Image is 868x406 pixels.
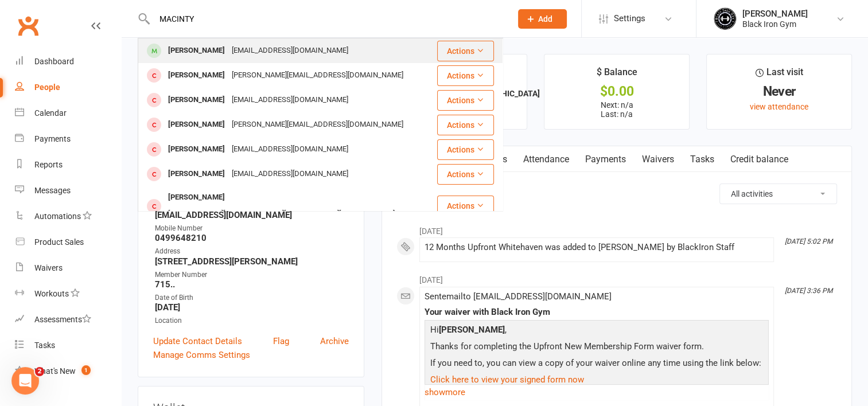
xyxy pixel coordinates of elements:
button: Actions [437,90,494,111]
div: Tasks [34,341,55,350]
button: Add [518,9,567,29]
a: People [15,75,121,100]
div: Waivers [34,263,63,272]
li: [DATE] [396,268,837,286]
div: Never [717,85,841,97]
div: Messages [34,186,71,195]
a: Waivers [15,255,121,281]
button: Actions [437,164,494,185]
p: If you need to, you can view a copy of your waiver online any time using the link below: [427,356,766,373]
div: [EMAIL_ADDRESS][DOMAIN_NAME] [228,141,352,158]
div: [PERSON_NAME] [165,92,228,108]
a: Credit balance [722,146,796,173]
a: Workouts [15,281,121,307]
button: Actions [437,115,494,135]
div: Location [155,315,349,326]
h3: Activity [396,184,837,201]
a: Click here to view your signed form now [430,374,584,385]
div: [PERSON_NAME][EMAIL_ADDRESS][DOMAIN_NAME] [228,67,407,84]
div: [PERSON_NAME][EMAIL_ADDRESS][PERSON_NAME][DOMAIN_NAME] [165,206,398,222]
strong: [STREET_ADDRESS][PERSON_NAME] [155,256,349,267]
div: Reports [34,160,63,169]
a: Attendance [515,146,577,173]
div: Last visit [755,65,803,85]
a: Flag [273,334,289,348]
a: Tasks [15,333,121,358]
a: Update Contact Details [153,334,242,348]
span: 2 [35,367,44,376]
a: What's New1 [15,358,121,384]
div: 12 Months Upfront Whitehaven was added to [PERSON_NAME] by BlackIron Staff [425,243,769,252]
p: Next: n/a Last: n/a [555,100,679,119]
div: [EMAIL_ADDRESS][DOMAIN_NAME] [228,42,352,59]
a: Dashboard [15,49,121,75]
div: $ Balance [597,65,637,85]
div: [PERSON_NAME] [742,9,808,19]
a: Automations [15,204,121,229]
div: Workouts [34,289,69,298]
div: $0.00 [555,85,679,97]
strong: 0499648210 [155,233,349,243]
div: Member Number [155,270,349,280]
strong: [PERSON_NAME] [439,325,505,335]
div: Payments [34,134,71,143]
div: What's New [34,366,76,376]
span: Sent email to [EMAIL_ADDRESS][DOMAIN_NAME] [425,291,612,302]
a: Reports [15,152,121,178]
span: Settings [614,6,645,32]
div: [EMAIL_ADDRESS][DOMAIN_NAME] [228,166,352,182]
span: Add [538,14,552,24]
div: Dashboard [34,57,74,66]
div: Date of Birth [155,292,349,303]
div: Your waiver with Black Iron Gym [425,307,769,317]
a: Messages [15,178,121,204]
div: [PERSON_NAME] [165,166,228,182]
div: [PERSON_NAME] [165,116,228,133]
i: [DATE] 3:36 PM [785,287,832,295]
div: [PERSON_NAME] [165,67,228,84]
span: 1 [81,365,91,375]
button: Actions [437,65,494,86]
a: Payments [15,126,121,152]
div: Product Sales [34,237,84,247]
a: Clubworx [14,11,42,40]
div: [PERSON_NAME][EMAIL_ADDRESS][DOMAIN_NAME] [228,116,407,133]
p: Thanks for completing the Upfront New Membership Form waiver form. [427,339,766,356]
a: Payments [577,146,634,173]
a: Manage Comms Settings [153,348,250,362]
div: [PERSON_NAME] [165,141,228,158]
a: Assessments [15,307,121,333]
div: Automations [34,212,81,221]
img: thumb_image1623296242.png [714,7,737,30]
p: Hi , [427,323,766,339]
div: Mobile Number [155,223,349,234]
a: Waivers [634,146,682,173]
a: Calendar [15,100,121,126]
div: Black Iron Gym [742,19,808,29]
a: show more [425,384,769,400]
a: Archive [320,334,349,348]
a: view attendance [750,102,808,111]
button: Actions [437,196,494,216]
strong: [EMAIL_ADDRESS][DOMAIN_NAME] [155,210,349,220]
li: [DATE] [396,219,837,237]
strong: 715.. [155,279,349,290]
div: People [34,83,60,92]
div: Address [155,246,349,257]
a: Tasks [682,146,722,173]
div: [PERSON_NAME] [165,189,228,206]
i: [DATE] 5:02 PM [785,237,832,245]
div: Assessments [34,315,91,324]
button: Actions [437,139,494,160]
div: Calendar [34,108,67,118]
div: [EMAIL_ADDRESS][DOMAIN_NAME] [228,92,352,108]
div: [PERSON_NAME] [165,42,228,59]
a: Product Sales [15,229,121,255]
button: Actions [437,41,494,61]
input: Search... [151,11,503,27]
strong: [DATE] [155,302,349,313]
iframe: Intercom live chat [11,367,39,395]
